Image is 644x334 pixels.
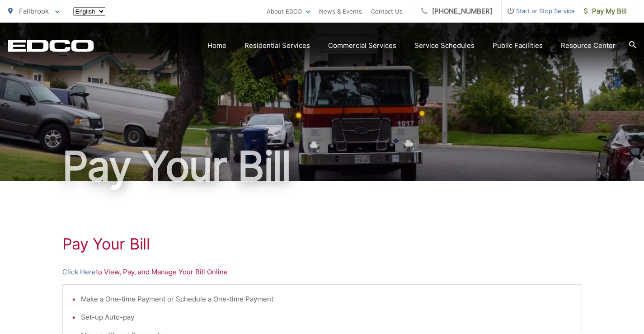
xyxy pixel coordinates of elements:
span: Pay My Bill [584,6,627,17]
a: Resource Center [561,40,616,51]
h1: Pay Your Bill [62,235,582,253]
li: Set-up Auto-pay [81,312,573,323]
h1: Pay Your Bill [8,144,636,189]
a: About EDCO [267,6,310,17]
a: Click Here [62,267,96,278]
a: Residential Services [244,40,310,51]
a: EDCD logo. Return to the homepage. [8,39,94,52]
a: Service Schedules [414,40,475,51]
p: to View, Pay, and Manage Your Bill Online [62,267,582,278]
a: News & Events [319,6,362,17]
a: Commercial Services [328,40,396,51]
select: Select a language [73,7,105,16]
a: Public Facilities [493,40,543,51]
a: Contact Us [371,6,403,17]
a: Home [207,40,226,51]
span: Fallbrook [19,7,49,15]
li: Make a One-time Payment or Schedule a One-time Payment [81,294,573,305]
